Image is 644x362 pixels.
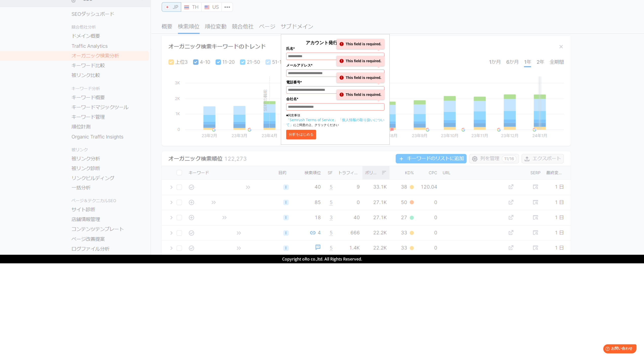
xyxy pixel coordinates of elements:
a: 「Semrush Terms of Service」 [286,117,338,122]
div: This field is required. [337,90,384,100]
div: This field is required. [337,56,384,66]
span: アカウント発行して分析する [306,39,365,46]
label: メールアドレス* [286,62,384,68]
label: 電話番号* [286,79,384,85]
div: This field is required. [337,73,384,83]
a: 「個人情報の取り扱いについて」 [286,117,384,127]
div: This field is required. [337,39,384,49]
iframe: Help widget launcher [599,342,638,356]
button: 分析をはじめる [286,130,316,139]
span: Copyright oRo co.,ltd. All Rights Reserved. [282,256,362,262]
p: ■同意事項 にご同意の上、クリックください [286,113,384,127]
